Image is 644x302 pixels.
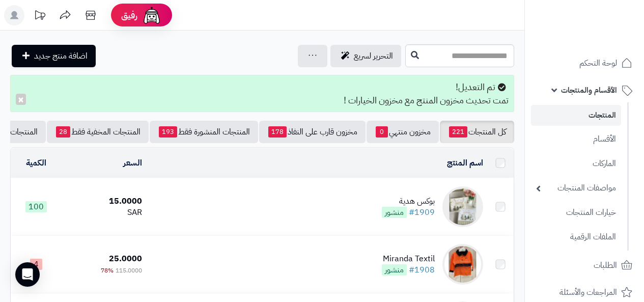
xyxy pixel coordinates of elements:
[579,56,617,70] span: لوحة التحكم
[531,226,621,248] a: الملفات الرقمية
[367,121,439,143] a: مخزون منتهي0
[109,253,142,265] span: 25.0000
[531,177,621,199] a: مواصفات المنتجات
[56,126,70,138] span: 28
[34,50,88,62] span: اضافة منتج جديد
[531,128,621,150] a: الأقسام
[26,157,46,169] a: الكمية
[15,262,40,287] div: Open Intercom Messenger
[442,244,483,285] img: Miranda Textil
[330,45,401,67] a: التحرير لسريع
[594,258,617,272] span: الطلبات
[382,264,407,276] span: منشور
[101,266,114,275] span: 78%
[25,201,47,212] span: 100
[561,83,617,97] span: الأقسام والمنتجات
[531,51,638,75] a: لوحة التحكم
[531,253,638,278] a: الطلبات
[10,75,514,112] div: تم التعديل! تمت تحديث مخزون المنتج مع مخزون الخيارات !
[440,121,514,143] a: كل المنتجات221
[30,259,42,270] span: 4
[575,8,634,29] img: logo-2.png
[447,157,483,169] a: اسم المنتج
[159,126,177,138] span: 193
[382,196,435,207] div: بوكس هدية
[354,50,393,62] span: التحرير لسريع
[559,285,617,299] span: المراجعات والأسئلة
[259,121,366,143] a: مخزون قارب على النفاذ178
[268,126,287,138] span: 178
[142,5,162,25] img: ai-face.png
[409,264,435,276] a: #1908
[531,105,621,126] a: المنتجات
[376,126,388,138] span: 0
[123,157,142,169] a: السعر
[150,121,258,143] a: المنتجات المنشورة فقط193
[16,94,26,105] button: ×
[382,207,407,218] span: منشور
[442,186,483,227] img: بوكس هدية
[66,207,143,218] div: SAR
[12,45,96,67] a: اضافة منتج جديد
[531,153,621,175] a: الماركات
[121,9,137,21] span: رفيق
[116,266,142,275] span: 115.0000
[382,253,435,265] div: Miranda Textil
[531,202,621,224] a: خيارات المنتجات
[27,5,52,28] a: تحديثات المنصة
[409,206,435,218] a: #1909
[47,121,149,143] a: المنتجات المخفية فقط28
[66,196,143,207] div: 15.0000
[449,126,467,138] span: 221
